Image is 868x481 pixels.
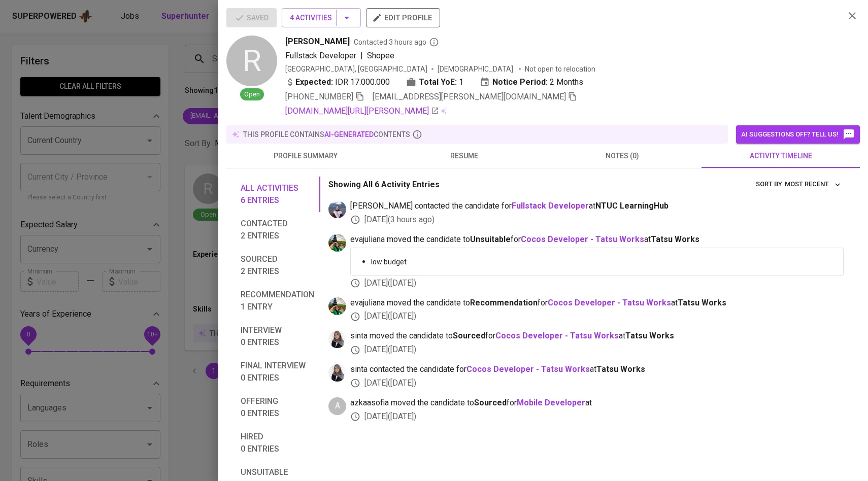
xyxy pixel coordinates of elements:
span: Tatsu Works [651,234,699,244]
a: Mobile Developer [517,398,585,407]
span: [PERSON_NAME] [285,36,350,48]
span: [PHONE_NUMBER] [285,92,353,101]
img: christine.raharja@glints.com [328,200,346,218]
a: [DOMAIN_NAME][URL][PERSON_NAME] [285,105,439,117]
a: Cocos Developer - Tatsu Works [521,234,644,244]
div: [DATE] ( [DATE] ) [350,278,844,289]
div: [DATE] ( [DATE] ) [350,377,844,389]
p: Not open to relocation [525,64,595,74]
span: Tatsu Works [678,298,726,307]
span: Hired 0 entries [241,431,314,455]
span: edit profile [374,11,432,24]
span: profile summary [232,150,379,162]
span: 4 Activities [290,12,353,24]
span: Open [240,90,264,99]
div: [DATE] ( [DATE] ) [350,311,844,322]
div: IDR 17.000.000 [285,76,390,88]
span: Offering 0 entries [241,395,314,420]
img: sinta.windasari@glints.com [328,330,346,348]
span: azkaasofia moved the candidate to for at [350,397,844,409]
span: Contacted 3 hours ago [354,37,439,47]
b: Total YoE: [419,76,457,88]
div: [DATE] ( [DATE] ) [350,344,844,356]
img: eva@glints.com [328,234,346,252]
span: sinta moved the candidate to for at [350,330,844,342]
span: notes (0) [549,150,695,162]
a: edit profile [366,13,440,21]
span: Fullstack Developer [285,51,356,60]
a: Cocos Developer - Tatsu Works [466,364,590,374]
span: sort by [756,180,782,188]
span: [PERSON_NAME] contacted the candidate for at [350,200,844,212]
span: Sourced 2 entries [241,253,314,278]
span: Contacted 2 entries [241,218,314,242]
span: Shopee [367,51,394,60]
p: low budget [371,257,835,267]
span: [EMAIL_ADDRESS][PERSON_NAME][DOMAIN_NAME] [373,92,566,101]
button: AI suggestions off? Tell us! [736,125,860,144]
b: Sourced [474,398,507,407]
b: Expected: [295,76,333,88]
button: edit profile [366,8,440,27]
span: 1 [459,76,463,88]
span: | [360,50,363,62]
span: Tatsu Works [625,331,674,340]
p: this profile contains contents [243,129,410,140]
span: resume [391,150,537,162]
span: evajuliana moved the candidate to for at [350,297,844,309]
span: AI-generated [324,130,374,139]
p: Showing All 6 Activity Entries [328,179,440,191]
span: Most Recent [785,179,841,190]
span: Interview 0 entries [241,324,314,349]
a: Cocos Developer - Tatsu Works [495,331,619,340]
span: Recommendation 1 entry [241,289,314,313]
span: activity timeline [708,150,854,162]
div: [GEOGRAPHIC_DATA], [GEOGRAPHIC_DATA] [285,64,427,74]
a: Fullstack Developer [512,201,589,211]
div: [DATE] ( 3 hours ago ) [350,214,844,226]
b: Sourced [453,331,485,340]
span: evajuliana moved the candidate to for at [350,234,844,246]
div: R [226,36,277,86]
span: sinta contacted the candidate for at [350,364,844,375]
span: Tatsu Works [596,364,645,374]
span: [DEMOGRAPHIC_DATA] [438,64,515,74]
b: Notice Period: [492,76,548,88]
div: 2 Months [480,76,583,88]
div: [DATE] ( [DATE] ) [350,411,844,423]
b: Unsuitable [470,234,511,244]
span: AI suggestions off? Tell us! [741,128,855,141]
button: sort by [782,177,844,192]
div: A [328,397,346,415]
img: eva@glints.com [328,297,346,315]
b: Recommendation [470,298,538,307]
a: Cocos Developer - Tatsu Works [548,298,671,307]
img: sinta.windasari@glints.com [328,364,346,382]
button: 4 Activities [282,8,361,27]
svg: By Batam recruiter [429,37,439,47]
span: Final interview 0 entries [241,360,314,384]
span: All activities 6 entries [241,182,314,207]
span: NTUC LearningHub [595,201,669,211]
